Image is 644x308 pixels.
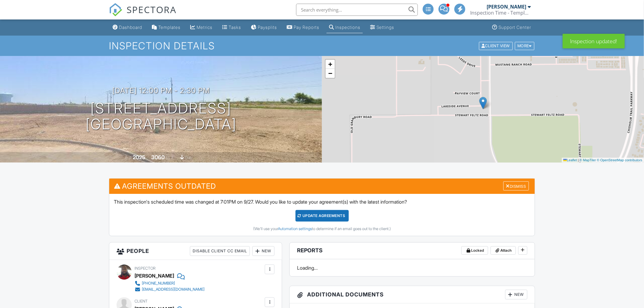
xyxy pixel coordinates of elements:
div: This inspection's scheduled time was changed at 7:01PM on 9/27. Would you like to update your agr... [109,194,535,236]
div: Support Center [499,25,531,30]
a: Zoom in [326,60,335,69]
div: [EMAIL_ADDRESS][DOMAIN_NAME] [142,287,205,292]
a: Metrics [188,22,215,33]
span: sq. ft. [166,156,174,160]
div: Disable Client CC Email [190,246,250,256]
div: [PHONE_NUMBER] [142,281,175,286]
a: © OpenStreetMap contributors [597,158,642,162]
a: Settings [368,22,397,33]
div: Dismiss [503,181,529,191]
div: [PERSON_NAME] [487,4,527,10]
div: New [505,290,527,299]
div: Client View [479,42,513,50]
input: Search everything... [296,4,418,16]
img: The Best Home Inspection Software - Spectora [109,3,122,16]
a: Tasks [220,22,243,33]
a: [EMAIL_ADDRESS][DOMAIN_NAME] [135,286,205,292]
a: Pay Reports [284,22,322,33]
div: Tasks [229,25,241,30]
a: Client View [478,43,514,48]
a: © MapTiler [580,158,596,162]
div: Metrics [197,25,212,30]
span: Inspector [135,266,156,271]
a: Leaflet [563,158,577,162]
div: New [252,246,275,256]
div: Pay Reports [294,25,319,30]
div: Settings [376,25,394,30]
a: Paysplits [248,22,279,33]
div: Dashboard [119,25,142,30]
a: Automation settings [278,226,312,231]
div: 2025 [133,154,146,160]
div: Update Agreements [296,210,349,222]
a: SPECTORA [109,8,177,21]
h3: Agreements Outdated [109,179,535,194]
a: Zoom out [326,69,335,78]
a: Templates [149,22,183,33]
a: Dashboard [110,22,145,33]
span: + [328,60,332,68]
a: [PHONE_NUMBER] [135,280,205,286]
div: Inspection updated! [563,34,625,48]
span: SPECTORA [127,3,177,16]
div: More [515,42,535,50]
a: Support Center [490,22,534,33]
span: Client [135,299,148,303]
div: Inspection Time - Temple/Waco [470,10,531,16]
span: Built [125,156,132,160]
div: 3060 [152,154,165,160]
h3: People [109,243,282,260]
h1: [STREET_ADDRESS] [GEOGRAPHIC_DATA] [86,100,236,133]
div: Templates [158,25,180,30]
div: (We'll use your to determine if an email goes out to the client.) [114,226,530,231]
h3: [DATE] 12:00 pm - 2:30 pm [112,86,210,95]
a: Inspections [327,22,363,33]
img: Marker [479,97,487,109]
h3: Additional Documents [290,286,535,303]
span: − [328,69,332,77]
span: | [578,158,579,162]
span: slab [185,156,192,160]
div: Inspections [335,25,360,30]
div: Paysplits [258,25,277,30]
div: [PERSON_NAME] [135,271,174,280]
h1: Inspection Details [109,40,535,51]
